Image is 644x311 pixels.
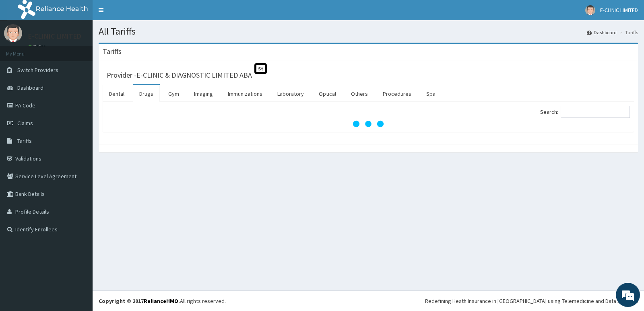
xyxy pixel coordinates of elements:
img: User Image [585,5,595,15]
img: User Image [4,24,22,42]
span: E-CLINIC LIMITED [600,6,638,14]
span: Tariffs [17,137,32,144]
a: Imaging [188,85,219,102]
span: Claims [17,119,33,127]
a: Immunizations [221,85,269,102]
a: Gym [162,85,186,102]
li: Tariffs [617,29,638,36]
a: Spa [420,85,442,102]
p: E-CLINIC LIMITED [28,33,81,40]
h3: Tariffs [103,48,122,55]
a: Procedures [376,85,418,102]
input: Search: [561,106,630,118]
footer: All rights reserved. [93,290,644,311]
div: Redefining Heath Insurance in [GEOGRAPHIC_DATA] using Telemedicine and Data Science! [425,297,638,305]
a: Online [28,44,47,49]
svg: audio-loading [352,108,384,140]
h3: Provider - E-CLINIC & DIAGNOSTIC LIMITED ABA [107,72,252,79]
h1: All Tariffs [99,26,638,37]
a: Dental [103,85,131,102]
a: Optical [312,85,343,102]
span: Dashboard [17,84,43,91]
span: St [254,63,267,74]
a: Others [345,85,374,102]
a: Laboratory [271,85,310,102]
span: Switch Providers [17,66,58,74]
label: Search: [540,106,630,118]
a: Dashboard [587,29,617,36]
a: Drugs [133,85,160,102]
a: RelianceHMO [144,297,178,305]
strong: Copyright © 2017 . [99,297,180,305]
